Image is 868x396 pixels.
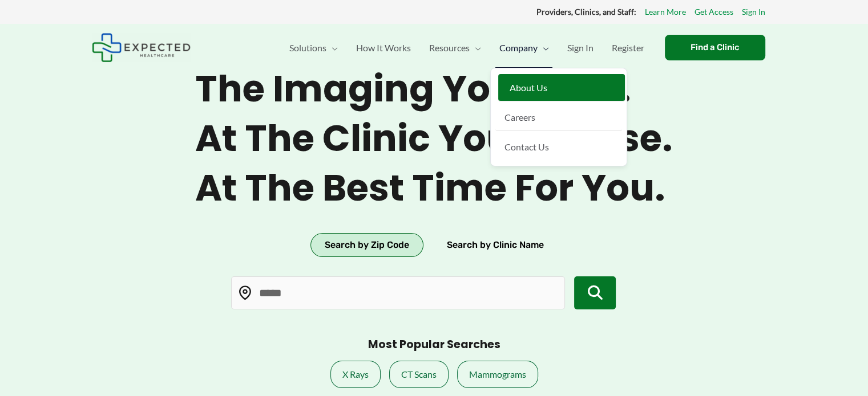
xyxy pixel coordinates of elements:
button: Search by Clinic Name [433,233,558,257]
a: Mammograms [457,361,538,388]
span: Menu Toggle [326,28,338,68]
span: At the clinic you choose. [195,117,673,161]
a: About Us [498,74,625,101]
span: Register [612,28,644,68]
span: About Us [510,82,547,93]
a: How It Works [347,28,420,68]
a: Sign In [558,28,603,68]
a: SolutionsMenu Toggle [280,28,347,68]
span: Careers [504,112,535,123]
button: Search by Zip Code [310,233,423,257]
span: How It Works [356,28,411,68]
a: Learn More [645,5,686,19]
a: X Rays [330,361,381,388]
a: ResourcesMenu Toggle [420,28,490,68]
a: Get Access [695,5,733,19]
a: Contact Us [495,133,622,160]
span: Menu Toggle [538,28,549,68]
a: CT Scans [389,361,449,388]
a: Find a Clinic [665,35,765,60]
a: Sign In [742,5,765,19]
span: Company [499,28,538,68]
a: Register [603,28,653,68]
span: Menu Toggle [470,28,481,68]
span: Contact Us [504,141,549,152]
a: CompanyMenu Toggle [490,28,558,68]
span: Solutions [289,28,326,68]
img: Expected Healthcare Logo - side, dark font, small [92,33,191,62]
strong: Providers, Clinics, and Staff: [536,7,636,17]
nav: Primary Site Navigation [280,28,653,68]
span: The imaging you need. [195,67,673,111]
span: Sign In [567,28,594,68]
span: Resources [429,28,470,68]
a: Careers [495,104,622,131]
span: At the best time for you. [195,166,673,210]
img: Location pin [238,285,253,300]
h3: Most Popular Searches [368,338,500,352]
